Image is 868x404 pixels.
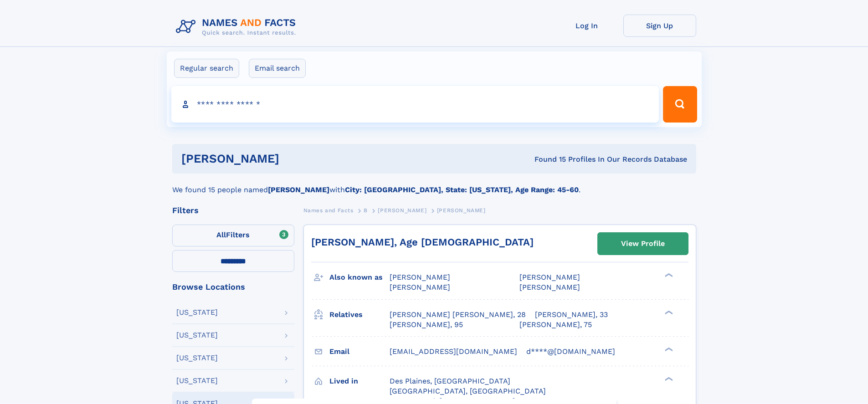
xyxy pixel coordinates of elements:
[181,153,407,164] h1: [PERSON_NAME]
[407,154,687,164] div: Found 15 Profiles In Our Records Database
[663,346,673,352] div: ❯
[663,309,673,315] div: ❯
[174,59,239,78] label: Regular search
[172,206,294,215] div: Filters
[329,344,390,359] h3: Email
[249,59,306,78] label: Email search
[172,283,294,291] div: Browse Locations
[519,320,592,330] a: [PERSON_NAME], 75
[311,236,534,248] a: [PERSON_NAME], Age [DEMOGRAPHIC_DATA]
[364,207,368,214] span: B
[519,273,580,281] span: [PERSON_NAME]
[535,310,608,320] a: [PERSON_NAME], 33
[172,174,696,195] div: We found 15 people named with .
[437,207,486,214] span: [PERSON_NAME]
[303,205,354,216] a: Names and Facts
[663,376,673,382] div: ❯
[519,283,580,291] span: [PERSON_NAME]
[329,307,390,322] h3: Relatives
[598,233,688,255] a: View Profile
[378,207,426,214] span: [PERSON_NAME]
[176,332,218,339] div: [US_STATE]
[390,387,546,395] span: [GEOGRAPHIC_DATA], [GEOGRAPHIC_DATA]
[268,185,329,194] b: [PERSON_NAME]
[172,225,294,246] label: Filters
[345,185,579,194] b: City: [GEOGRAPHIC_DATA], State: [US_STATE], Age Range: 45-60
[216,230,226,239] span: All
[621,233,665,254] div: View Profile
[176,377,218,384] div: [US_STATE]
[176,354,218,362] div: [US_STATE]
[663,86,697,123] button: Search Button
[390,377,510,385] span: Des Plaines, [GEOGRAPHIC_DATA]
[171,86,659,123] input: search input
[390,347,517,356] span: [EMAIL_ADDRESS][DOMAIN_NAME]
[623,15,696,37] a: Sign Up
[390,320,463,330] a: [PERSON_NAME], 95
[176,309,218,316] div: [US_STATE]
[663,272,673,278] div: ❯
[390,273,450,281] span: [PERSON_NAME]
[378,205,426,216] a: [PERSON_NAME]
[329,373,390,389] h3: Lived in
[390,283,450,291] span: [PERSON_NAME]
[550,15,623,37] a: Log In
[390,310,526,320] a: [PERSON_NAME] [PERSON_NAME], 28
[329,270,390,285] h3: Also known as
[364,205,368,216] a: B
[172,15,303,39] img: Logo Names and Facts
